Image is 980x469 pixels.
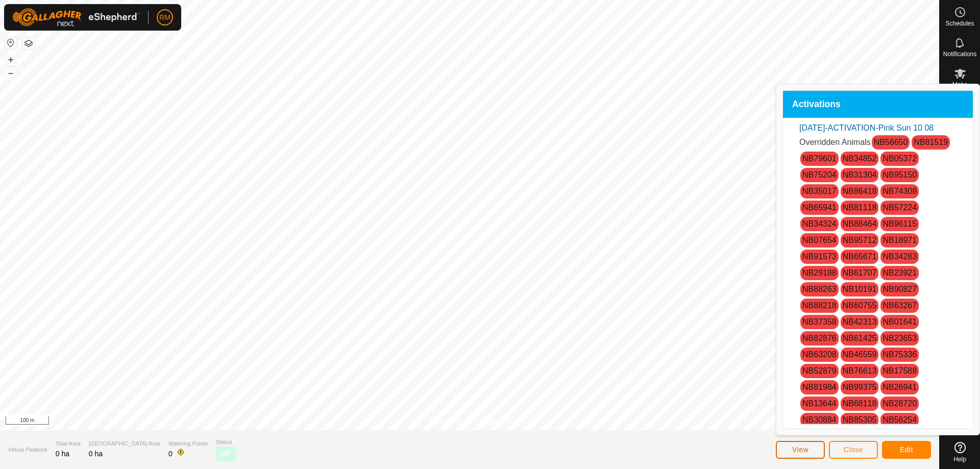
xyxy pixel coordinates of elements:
[802,187,837,195] a: NB35017
[843,203,877,212] a: NB81118
[12,8,140,27] img: Gallagher Logo
[802,236,837,244] a: NB07654
[883,187,917,195] a: NB74308
[802,268,837,277] a: NB29188
[843,268,877,277] a: NB61707
[5,37,17,49] button: Reset Map
[843,219,877,228] a: NB88464
[776,441,825,459] button: View
[843,301,877,310] a: NB60755
[56,439,81,448] span: Total Area
[429,417,468,426] a: Privacy Policy
[89,450,103,458] span: 0 ha
[792,100,841,109] span: Activations
[952,82,967,88] span: Mobs
[22,37,35,50] button: Map Layers
[843,350,877,359] a: NB46559
[168,450,173,458] span: 0
[802,219,837,228] a: NB34324
[5,67,17,79] button: –
[883,285,917,293] a: NB90827
[883,252,917,261] a: NB34283
[802,252,837,261] a: NB91573
[883,399,917,408] a: NB28720
[883,236,917,244] a: NB18971
[914,138,948,146] a: NB81519
[943,51,976,57] span: Notifications
[843,187,877,195] a: NB86418
[792,446,808,454] span: View
[843,154,877,163] a: NB34852
[883,170,917,179] a: NB95150
[8,446,47,454] span: Virtual Paddock
[882,441,931,459] button: Edit
[883,350,917,359] a: NB75336
[843,317,877,326] a: NB42313
[843,285,877,293] a: NB10191
[883,154,917,163] a: NB05372
[843,170,877,179] a: NB31304
[883,301,917,310] a: NB63267
[802,399,837,408] a: NB13644
[843,415,877,424] a: NB85305
[5,54,17,66] button: +
[802,317,837,326] a: NB37358
[89,439,160,448] span: [GEOGRAPHIC_DATA] Area
[940,438,980,466] a: Help
[802,301,837,310] a: NB88218
[883,203,917,212] a: NB57224
[843,366,877,375] a: NB76613
[216,438,236,447] span: Status
[802,415,837,424] a: NB30884
[945,20,974,27] span: Schedules
[883,317,917,326] a: NB01641
[843,383,877,391] a: NB99375
[480,417,510,426] a: Contact Us
[802,203,837,212] a: NB65941
[802,170,837,179] a: NB75204
[802,334,837,342] a: NB82876
[159,12,170,23] span: RM
[883,383,917,391] a: NB26941
[56,450,69,458] span: 0 ha
[953,456,966,462] span: Help
[900,446,913,454] span: Edit
[883,334,917,342] a: NB23653
[802,285,837,293] a: NB88263
[883,268,917,277] a: NB23921
[844,446,863,454] span: Close
[843,252,877,261] a: NB65671
[802,350,837,359] a: NB63208
[799,138,871,146] span: Overridden Animals
[802,383,837,391] a: NB81984
[168,439,208,448] span: Watering Points
[874,138,908,146] a: NB56650
[883,219,917,228] a: NB96115
[843,334,877,342] a: NB61425
[829,441,878,459] button: Close
[802,154,837,163] a: NB79601
[843,236,877,244] a: NB95712
[883,366,917,375] a: NB17588
[843,399,877,408] a: NB68118
[883,415,917,424] a: NB56254
[802,366,837,375] a: NB52879
[220,449,230,459] span: Off
[799,124,934,132] a: [DATE]-ACTIVATION-Pink Sun 10 08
